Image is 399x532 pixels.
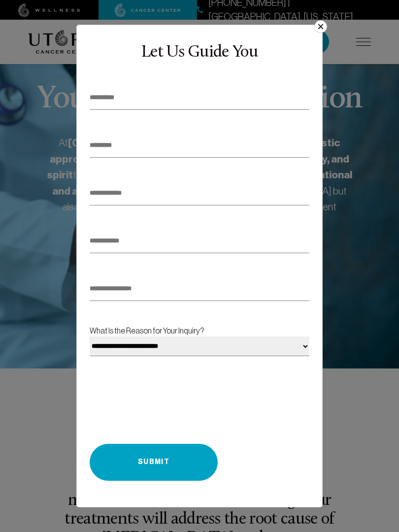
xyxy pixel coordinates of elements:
div: Let Us Guide You [87,43,312,62]
button: × [314,20,327,33]
label: What Is the Reason for Your Inquiry? [90,325,309,372]
select: What Is the Reason for Your Inquiry? [90,336,309,356]
iframe: Widget containing checkbox for hCaptcha security challenge [90,380,238,417]
button: Submit [90,444,218,481]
